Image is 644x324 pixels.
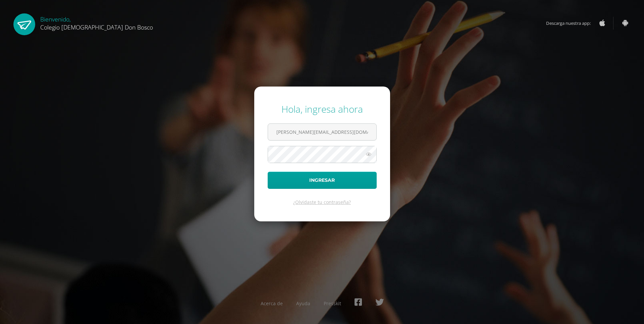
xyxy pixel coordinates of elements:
span: Descarga nuestra app: [546,17,597,30]
input: Correo electrónico o usuario [268,124,376,140]
a: Presskit [324,300,341,307]
a: Ayuda [296,300,310,307]
div: Bienvenido, [40,13,153,31]
div: Hola, ingresa ahora [268,103,377,115]
span: Colegio [DEMOGRAPHIC_DATA] Don Bosco [40,23,153,31]
button: Ingresar [268,172,377,189]
a: Acerca de [261,300,283,307]
a: ¿Olvidaste tu contraseña? [293,199,351,205]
